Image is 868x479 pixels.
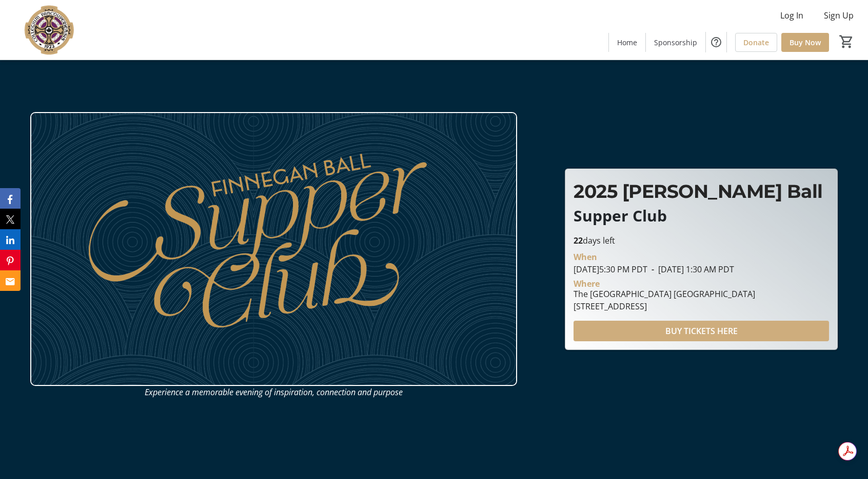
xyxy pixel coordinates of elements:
[574,280,600,288] div: Where
[574,251,597,263] div: When
[574,205,667,226] span: Supper Club
[647,264,658,275] span: -
[654,37,697,48] span: Sponsorship
[574,300,755,312] div: [STREET_ADDRESS]
[743,37,769,48] span: Donate
[574,235,583,246] span: 22
[574,264,647,275] span: [DATE] 5:30 PM PDT
[574,321,829,341] button: BUY TICKETS HERE
[574,177,829,205] p: 2025 [PERSON_NAME] Ball
[647,264,734,275] span: [DATE] 1:30 AM PDT
[790,37,821,48] span: Buy Now
[574,288,755,300] div: The [GEOGRAPHIC_DATA] [GEOGRAPHIC_DATA]
[781,33,829,52] a: Buy Now
[735,33,777,52] a: Donate
[665,325,738,337] span: BUY TICKETS HERE
[706,32,726,52] button: Help
[574,234,829,247] p: days left
[780,9,803,22] span: Log In
[6,4,97,56] img: VC Parent Association's Logo
[772,7,812,24] button: Log In
[646,33,705,52] a: Sponsorship
[617,37,637,48] span: Home
[145,386,403,398] em: Experience a memorable evening of inspiration, connection and purpose
[30,112,517,386] img: Campaign CTA Media Photo
[609,33,645,52] a: Home
[837,32,856,51] button: Cart
[816,7,862,24] button: Sign Up
[824,9,854,22] span: Sign Up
